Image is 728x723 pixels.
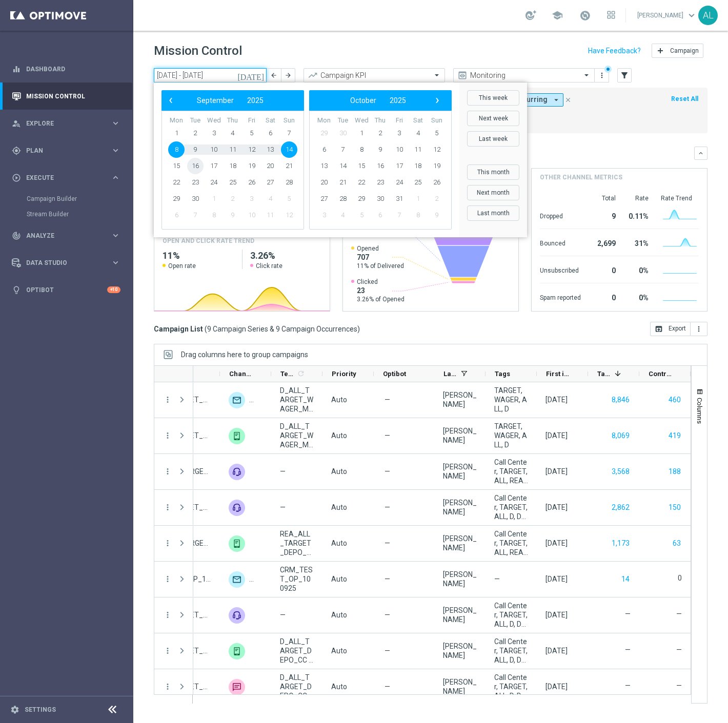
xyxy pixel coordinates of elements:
[163,682,172,691] button: more_vert
[372,125,389,141] span: 2
[353,207,370,223] span: 5
[168,141,185,158] span: 8
[410,191,426,207] span: 1
[163,236,254,245] h4: OPEN AND CLICK RATE TREND
[163,610,172,619] i: more_vert
[409,116,428,125] th: weekday
[353,174,370,191] span: 22
[12,285,21,295] i: lightbulb
[372,158,389,174] span: 16
[225,141,241,158] span: 11
[670,93,699,105] button: Reset All
[281,125,297,141] span: 7
[453,68,595,82] ng-select: Monitoring
[624,194,649,202] div: Rate
[26,233,111,239] span: Analyze
[390,96,406,105] span: 2025
[564,96,572,104] i: close
[696,398,704,424] span: Columns
[205,116,224,125] th: weekday
[656,47,664,55] i: add
[604,66,612,73] div: There are unsaved changes
[163,574,172,584] button: more_vert
[625,609,631,618] label: —
[334,116,353,125] th: weekday
[250,250,321,262] h2: 3.26%
[676,681,682,690] label: —
[357,295,405,303] span: 3.26% of Opened
[154,382,193,418] div: Press SPACE to select this row.
[357,286,405,295] span: 23
[26,82,120,110] a: Mission Control
[26,55,120,82] a: Dashboard
[236,68,267,84] button: [DATE]
[281,68,295,82] button: arrow_forward
[281,191,297,207] span: 5
[589,207,616,223] div: 9
[154,68,267,82] input: Select date range
[281,207,297,223] span: 12
[154,454,193,490] div: Press SPACE to select this row.
[262,125,278,141] span: 6
[611,429,631,442] button: 8,069
[163,646,172,655] button: more_vert
[589,234,616,251] div: 2,699
[11,147,121,155] div: gps_fixed Plan keyboard_arrow_right
[357,278,405,286] span: Clicked
[12,119,21,128] i: person_search
[611,465,631,478] button: 3,568
[27,195,107,203] a: Campaign Builder
[11,174,121,182] div: play_circle_outline Execute keyboard_arrow_right
[540,207,581,223] div: Dropped
[154,490,193,526] div: Press SPACE to select this row.
[107,286,120,293] div: +10
[353,141,370,158] span: 8
[552,10,563,21] span: school
[350,96,376,105] span: October
[335,207,351,223] span: 4
[589,194,616,202] div: Total
[694,147,707,160] button: keyboard_arrow_down
[391,191,408,207] span: 31
[163,539,172,548] button: more_vert
[372,174,389,191] span: 23
[244,141,260,158] span: 12
[429,158,445,174] span: 19
[431,94,444,107] span: ›
[168,125,185,141] span: 1
[229,464,245,480] img: Call center
[229,679,245,695] img: SMS
[611,394,631,406] button: 8,846
[335,141,351,158] span: 7
[154,44,242,58] h1: Mission Control
[154,597,193,633] div: Press SPACE to select this row.
[372,191,389,207] span: 30
[672,537,682,550] button: 63
[206,125,222,141] span: 3
[624,288,649,305] div: 0%
[652,44,703,58] button: add Campaign
[229,571,245,588] img: Optimail
[611,537,631,550] button: 1,173
[12,55,120,82] div: Dashboard
[429,125,445,141] span: 5
[391,158,408,174] span: 17
[620,573,631,586] button: 14
[154,562,193,597] div: Press SPACE to select this row.
[225,125,241,141] span: 4
[661,194,699,202] div: Rate Trend
[429,174,445,191] span: 26
[206,141,222,158] span: 10
[11,119,121,128] button: person_search Explore keyboard_arrow_right
[410,125,426,141] span: 4
[589,288,616,305] div: 0
[111,258,120,267] i: keyboard_arrow_right
[540,261,581,278] div: Unsubscribed
[352,116,371,125] th: weekday
[205,324,207,334] span: (
[686,10,697,21] span: keyboard_arrow_down
[164,94,296,107] bs-datepicker-navigation-view: ​ ​ ​
[163,467,172,476] i: more_vert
